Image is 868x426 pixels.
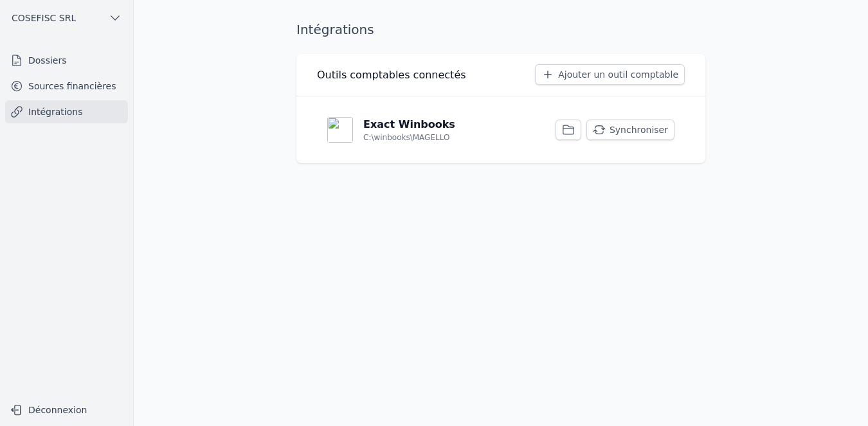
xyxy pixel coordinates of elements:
[5,400,128,420] button: Déconnexion
[5,100,128,123] a: Intégrations
[363,117,455,132] p: Exact Winbooks
[296,21,374,39] h1: Intégrations
[5,8,128,28] button: COSEFISC SRL
[535,64,685,85] button: Ajouter un outil comptable
[5,75,128,98] a: Sources financières
[317,107,685,153] a: Exact Winbooks C:\winbooks\MAGELLO Synchroniser
[586,120,674,140] button: Synchroniser
[12,12,76,24] span: COSEFISC SRL
[317,67,466,83] h3: Outils comptables connectés
[5,49,128,72] a: Dossiers
[363,132,449,143] p: C:\winbooks\MAGELLO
